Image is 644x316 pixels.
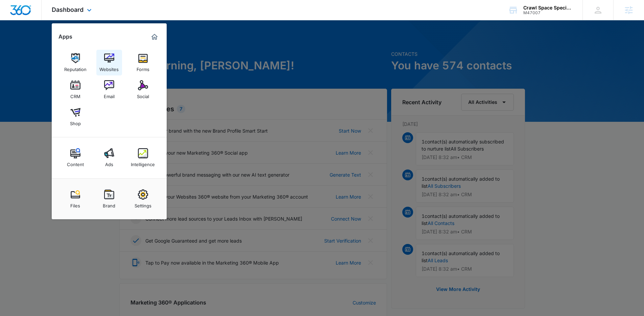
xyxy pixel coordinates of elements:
div: Shop [70,117,81,126]
a: Brand [96,186,122,212]
a: Content [63,145,88,171]
div: Files [70,200,80,208]
h2: Apps [58,33,72,40]
a: Intelligence [130,145,156,171]
div: CRM [70,90,80,99]
div: Settings [135,200,151,208]
div: Email [104,90,115,99]
a: Websites [96,50,122,75]
a: Social [130,77,156,103]
div: Brand [103,200,115,208]
a: Forms [130,50,156,75]
a: Marketing 360® Dashboard [149,31,160,42]
a: CRM [63,77,88,103]
span: Dashboard [52,6,84,13]
a: Email [96,77,122,103]
a: Files [63,186,88,212]
div: Reputation [64,63,87,72]
div: Websites [99,63,119,72]
div: Ads [105,158,113,167]
div: Social [137,90,149,99]
div: Forms [137,63,149,72]
div: account name [523,5,573,10]
a: Reputation [63,50,88,75]
a: Ads [96,145,122,171]
a: Settings [130,186,156,212]
div: Intelligence [131,158,155,167]
a: Shop [63,104,88,130]
div: Content [67,158,84,167]
div: account id [523,10,573,15]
